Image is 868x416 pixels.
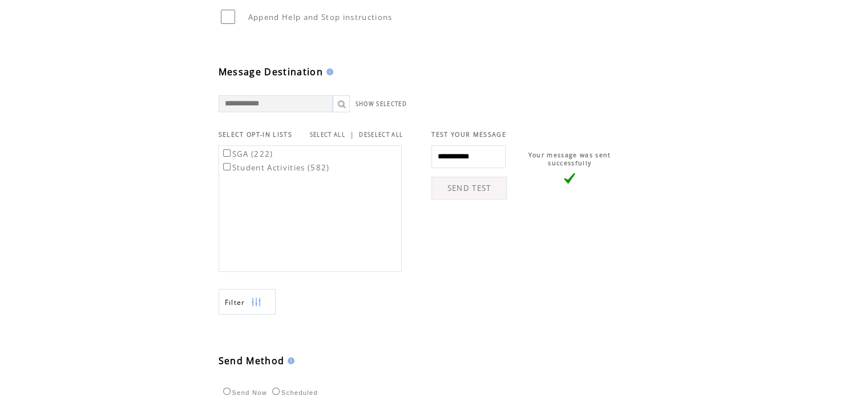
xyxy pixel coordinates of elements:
[219,354,285,367] span: Send Method
[528,151,611,167] span: Your message was sent successfully
[251,289,261,315] img: filters.png
[219,289,276,315] a: Filter
[223,163,231,170] input: Student Activities (582)
[221,149,273,159] label: SGA (222)
[272,388,280,395] input: Scheduled
[284,357,294,364] img: help.gif
[221,162,330,173] label: Student Activities (582)
[350,129,354,140] span: |
[269,389,318,396] label: Scheduled
[248,12,393,22] span: Append Help and Stop instructions
[564,173,575,184] img: vLarge.png
[359,131,403,138] a: DESELECT ALL
[219,130,292,138] span: SELECT OPT-IN LISTS
[223,388,231,395] input: Send Now
[323,68,333,75] img: help.gif
[431,130,506,138] span: TEST YOUR MESSAGE
[223,149,231,157] input: SGA (222)
[219,66,323,78] span: Message Destination
[310,131,345,138] a: SELECT ALL
[356,100,407,108] a: SHOW SELECTED
[225,297,245,307] span: Show filters
[431,177,507,199] a: SEND TEST
[220,389,267,396] label: Send Now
